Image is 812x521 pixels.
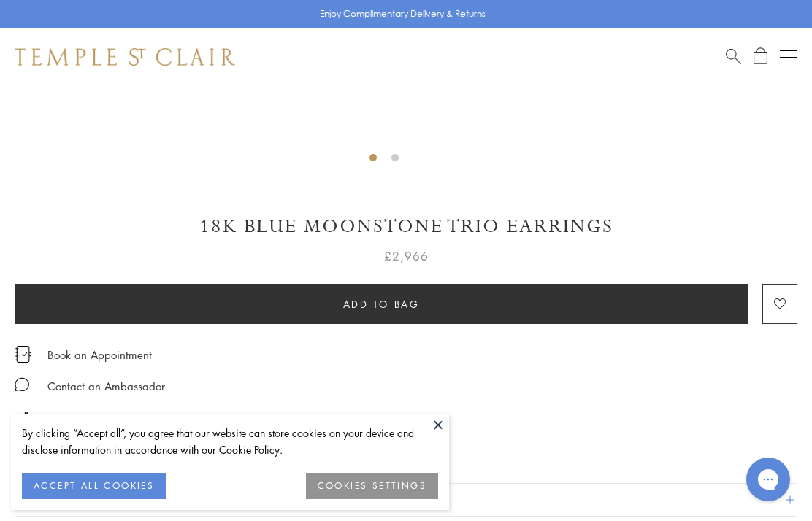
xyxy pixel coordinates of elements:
[726,47,741,66] a: Search
[15,410,33,428] img: icon_delivery.svg
[47,347,152,363] a: Book an Appointment
[754,47,767,66] a: Open Shopping Bag
[22,473,166,499] button: ACCEPT ALL COOKIES
[15,346,32,363] img: icon_appointment.svg
[22,425,438,458] div: By clicking “Accept all”, you agree that our website can store cookies on your device and disclos...
[739,452,797,506] iframe: Gorgias live chat messenger
[343,296,420,312] span: Add to bag
[15,214,797,239] h1: 18K Blue Moonstone Trio Earrings
[47,377,165,395] div: Contact an Ambassador
[15,377,29,392] img: MessageIcon-01_2.svg
[15,48,235,66] img: Temple St. Clair
[780,48,797,66] button: Open navigation
[320,7,486,21] p: Enjoy Complimentary Delivery & Returns
[384,247,429,266] span: £2,966
[47,410,224,428] p: Complimentary Delivery and Returns
[306,473,438,499] button: COOKIES SETTINGS
[15,284,748,324] button: Add to bag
